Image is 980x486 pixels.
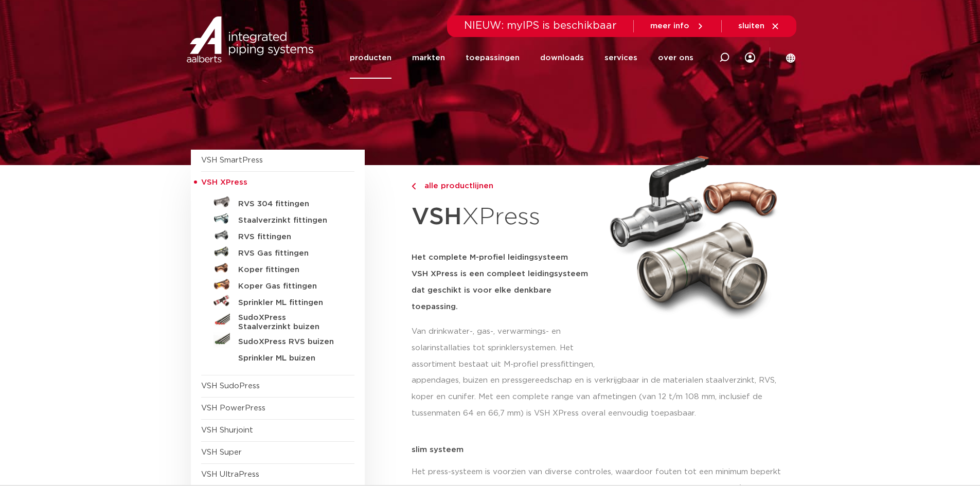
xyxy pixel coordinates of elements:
[238,200,340,209] h5: RVS 304 fittingen
[238,216,340,225] h5: Staalverzinkt fittingen
[201,178,247,186] span: VSH XPress
[201,243,354,260] a: RVS Gas fittingen
[238,337,340,347] h5: SudoXPress RVS buizen
[201,227,354,243] a: RVS fittingen
[238,232,340,242] h5: RVS fittingen
[650,22,705,31] a: meer info
[201,156,263,164] a: VSH SmartPress
[201,471,259,478] a: VSH UltraPress
[201,210,354,227] a: Staalverzinkt fittingen
[738,22,764,30] span: sluiten
[412,446,790,454] p: slim systeem
[418,182,493,190] span: alle productlijnen
[201,276,354,293] a: Koper Gas fittingen
[738,22,780,31] a: sluiten
[201,309,354,332] a: SudoXPress Staalverzinkt buizen
[604,37,637,79] a: services
[650,22,689,30] span: meer info
[350,37,693,79] nav: Menu
[464,21,617,31] span: NIEUW: myIPS is beschikbaar
[745,37,755,79] div: my IPS
[412,205,462,229] strong: VSH
[201,448,242,456] a: VSH Super
[238,249,340,258] h5: RVS Gas fittingen
[412,323,598,373] p: Van drinkwater-, gas-, verwarmings- en solarinstallaties tot sprinklersystemen. Het assortiment b...
[412,197,598,237] h1: XPress
[201,426,253,434] a: VSH Shurjoint
[201,332,354,348] a: SudoXPress RVS buizen
[412,183,416,190] img: chevron-right.svg
[238,265,340,275] h5: Koper fittingen
[540,37,584,79] a: downloads
[350,37,391,79] a: producten
[412,180,598,192] a: alle productlijnen
[238,313,340,332] h5: SudoXPress Staalverzinkt buizen
[412,37,445,79] a: markten
[412,372,790,422] p: appendages, buizen en pressgereedschap en is verkrijgbaar in de materialen staalverzinkt, RVS, ko...
[238,354,340,363] h5: Sprinkler ML buizen
[201,404,265,412] a: VSH PowerPress
[201,293,354,309] a: Sprinkler ML fittingen
[238,298,340,308] h5: Sprinkler ML fittingen
[201,348,354,365] a: Sprinkler ML buizen
[201,382,260,390] a: VSH SudoPress
[201,194,354,210] a: RVS 304 fittingen
[412,249,598,315] h5: Het complete M-profiel leidingsysteem VSH XPress is een compleet leidingsysteem dat geschikt is v...
[201,260,354,276] a: Koper fittingen
[238,282,340,291] h5: Koper Gas fittingen
[466,37,520,79] a: toepassingen
[658,37,693,79] a: over ons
